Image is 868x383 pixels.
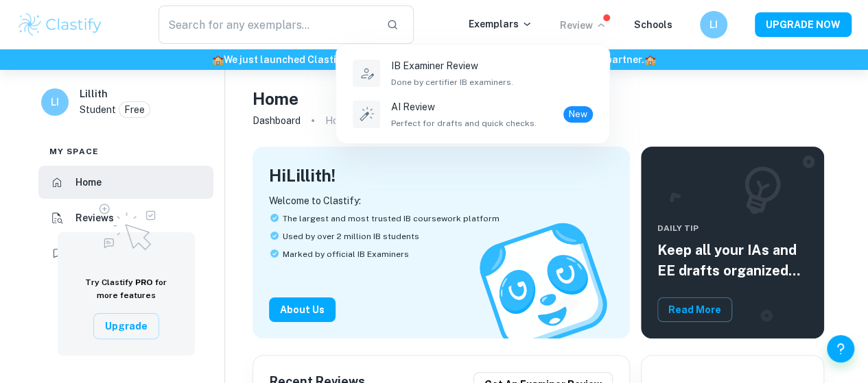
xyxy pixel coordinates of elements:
[391,76,513,88] span: Done by certifier IB examiners.
[391,117,537,129] span: Perfect for drafts and quick checks.
[350,55,596,91] a: IB Examiner ReviewDone by certifier IB examiners.
[563,108,593,121] span: New
[391,58,513,73] p: IB Examiner Review
[350,97,596,132] a: AI ReviewPerfect for drafts and quick checks.New
[391,99,537,114] p: AI Review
